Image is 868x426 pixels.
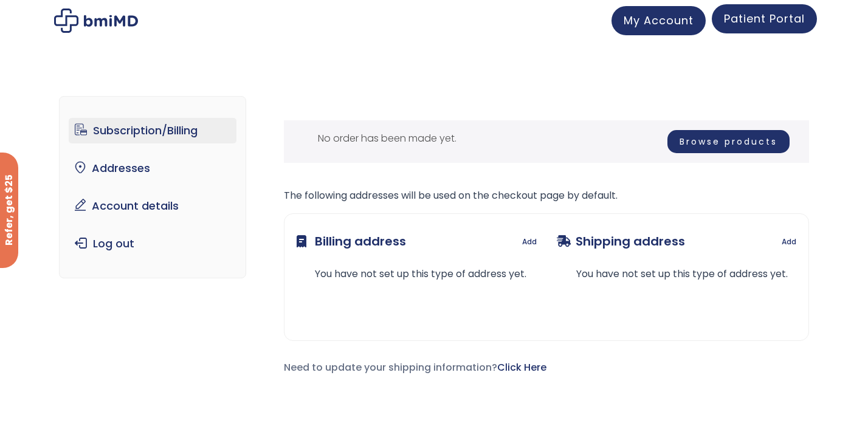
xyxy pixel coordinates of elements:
div: No order has been made yet. [284,120,809,163]
a: Add [782,233,796,250]
a: Patient Portal [712,4,817,33]
span: Need to update your shipping information? [284,360,546,374]
h3: Billing address [297,226,406,256]
span: My Account [624,13,694,28]
p: The following addresses will be used on the checkout page by default. [284,187,809,204]
address: You have not set up this type of address yet. [557,268,788,281]
img: My account [54,9,138,33]
nav: Account pages [59,96,247,278]
a: Browse products [667,130,790,153]
a: Log out [69,231,237,256]
span: Patient Portal [724,11,805,26]
a: Click Here [497,360,546,374]
a: Add [522,233,537,250]
a: Addresses [69,156,237,181]
h3: Shipping address [557,226,685,256]
a: Account details [69,193,237,219]
a: My Account [611,6,706,35]
address: You have not set up this type of address yet. [297,268,526,281]
a: Subscription/Billing [69,118,237,143]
